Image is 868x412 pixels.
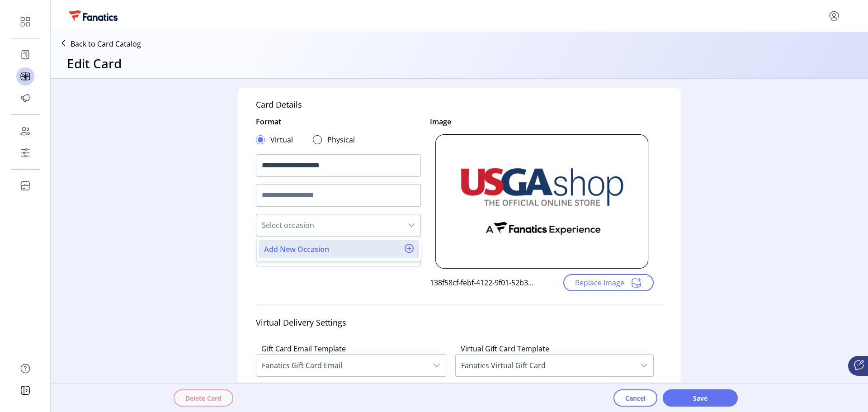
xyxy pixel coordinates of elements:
[430,277,542,288] div: 138f58cf-febf-4122-9f01-52b3...
[461,344,549,354] label: Virtual Gift Card Template
[69,10,118,21] img: logo
[327,134,355,145] label: Physical
[663,389,738,407] button: Save
[575,277,624,288] span: Replace Image
[264,244,329,255] span: Add New Occasion
[256,311,663,334] div: Virtual Delivery Settings
[625,393,646,403] span: Cancel
[675,393,726,403] span: Save
[256,116,281,131] div: Format
[402,214,420,236] div: dropdown trigger
[635,355,653,376] div: dropdown trigger
[613,389,657,407] button: Cancel
[256,99,302,111] div: Card Details
[257,238,421,261] ul: Option List
[456,355,635,376] span: Fanatics Virtual Gift Card
[428,355,446,376] div: dropdown trigger
[261,344,346,354] label: Gift Card Email Template
[256,355,428,376] span: Fanatics Gift Card Email
[256,214,402,236] span: Select occasion
[270,134,293,145] label: Virtual
[67,54,122,73] h3: Edit Card
[259,240,419,258] li: Add New Occasion
[71,38,141,49] p: Back to Card Catalog
[430,116,451,127] div: Image
[827,9,841,23] button: menu
[264,244,414,255] button: Add New Occasion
